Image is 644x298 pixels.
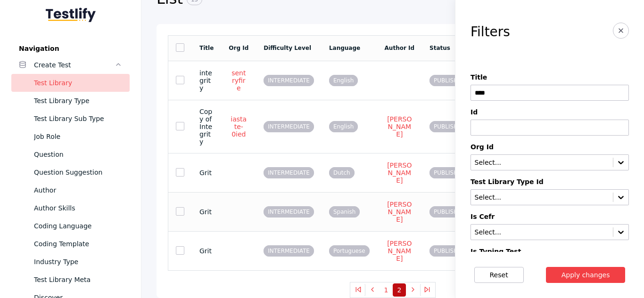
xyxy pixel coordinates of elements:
[385,200,415,224] a: [PERSON_NAME]
[34,131,122,142] div: Job Role
[471,178,629,185] label: Test Library Type Id
[264,75,314,86] span: INTERMEDIATE
[471,143,629,151] label: Org Id
[199,247,214,255] section: Grit
[34,220,122,232] div: Coding Language
[429,206,470,217] span: PUBLISHED
[34,238,122,250] div: Coding Template
[34,95,122,106] div: Test Library Type
[264,167,314,178] span: INTERMEDIATE
[474,267,524,283] button: Reset
[199,108,214,145] section: Copy of Integrity
[34,167,122,178] div: Question Suggestion
[229,45,248,51] a: Org Id
[429,75,470,86] span: PUBLISHED
[11,181,130,199] a: Author
[264,206,314,217] span: INTERMEDIATE
[429,121,470,132] span: PUBLISHED
[34,185,122,196] div: Author
[11,253,130,271] a: Industry Type
[34,256,122,267] div: Industry Type
[34,59,115,71] div: Create Test
[471,73,629,81] label: Title
[546,267,626,283] button: Apply changes
[393,283,406,297] button: 2
[471,108,629,116] label: Id
[429,167,470,178] span: PUBLISHED
[11,45,130,52] label: Navigation
[429,45,450,51] a: Status
[471,248,629,255] label: Is Typing Test
[264,121,314,132] span: INTERMEDIATE
[11,74,130,92] a: Test Library
[385,45,415,51] a: Author Id
[199,45,214,51] a: Title
[34,202,122,214] div: Author Skills
[329,45,360,51] a: Language
[199,69,214,92] section: integrity
[11,217,130,235] a: Coding Language
[385,239,415,263] a: [PERSON_NAME]
[329,121,358,132] span: English
[429,245,470,257] span: PUBLISHED
[264,245,314,257] span: INTERMEDIATE
[380,283,393,297] button: 1
[229,69,248,92] a: sentryfire
[471,24,510,40] h3: Filters
[199,208,214,216] section: Grit
[46,8,96,22] img: Testlify - Backoffice
[11,145,130,163] a: Question
[229,115,248,138] a: iastate-0ied
[385,115,415,138] a: [PERSON_NAME]
[34,113,122,124] div: Test Library Sub Type
[329,167,355,178] span: Dutch
[11,92,130,110] a: Test Library Type
[11,271,130,289] a: Test Library Meta
[34,77,122,89] div: Test Library
[11,235,130,253] a: Coding Template
[34,149,122,160] div: Question
[11,199,130,217] a: Author Skills
[385,161,415,185] a: [PERSON_NAME]
[329,206,360,217] span: Spanish
[11,110,130,128] a: Test Library Sub Type
[264,45,311,51] a: Difficulty Level
[329,75,358,86] span: English
[199,169,214,177] section: Grit
[34,274,122,285] div: Test Library Meta
[329,245,370,257] span: Portuguese
[11,163,130,181] a: Question Suggestion
[471,213,629,220] label: Is Cefr
[11,128,130,145] a: Job Role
